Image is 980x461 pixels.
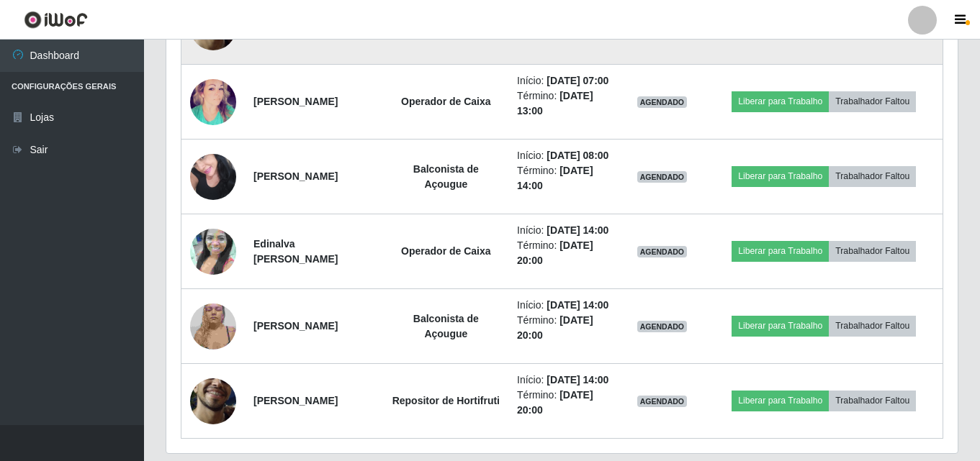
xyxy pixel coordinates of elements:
[253,320,338,332] strong: [PERSON_NAME]
[829,166,916,186] button: Trabalhador Faltou
[253,238,338,265] strong: Edinalva [PERSON_NAME]
[190,68,236,136] img: 1598866679921.jpeg
[253,170,338,182] strong: [PERSON_NAME]
[24,11,88,29] img: CoreUI Logo
[401,96,491,107] strong: Operador de Caixa
[517,163,610,193] li: Término:
[517,298,610,313] li: Início:
[517,388,610,418] li: Término:
[190,296,236,357] img: 1674608035809.jpeg
[392,395,500,406] strong: Repositor de Hortifruti
[637,321,688,332] span: AGENDADO
[547,299,608,311] time: [DATE] 14:00
[190,146,236,207] img: 1746197830896.jpeg
[517,148,610,163] li: Início:
[517,223,610,238] li: Início:
[732,241,829,261] button: Liberar para Trabalho
[517,373,610,388] li: Início:
[829,316,916,336] button: Trabalhador Faltou
[517,73,610,88] li: Início:
[732,91,829,111] button: Liberar para Trabalho
[637,396,688,407] span: AGENDADO
[637,246,688,257] span: AGENDADO
[517,313,610,343] li: Término:
[547,150,608,161] time: [DATE] 08:00
[401,245,491,257] strong: Operador de Caixa
[547,75,608,86] time: [DATE] 07:00
[517,238,610,268] li: Término:
[547,374,608,385] time: [DATE] 14:00
[517,88,610,119] li: Término:
[829,241,916,261] button: Trabalhador Faltou
[190,211,236,293] img: 1650687338616.jpeg
[253,395,338,406] strong: [PERSON_NAME]
[637,171,688,183] span: AGENDADO
[253,96,338,107] strong: [PERSON_NAME]
[413,313,479,339] strong: Balconista de Açougue
[829,391,916,411] button: Trabalhador Faltou
[637,96,688,108] span: AGENDADO
[829,91,916,111] button: Trabalhador Faltou
[732,316,829,336] button: Liberar para Trabalho
[732,166,829,186] button: Liberar para Trabalho
[190,350,236,452] img: 1755034904390.jpeg
[413,163,479,190] strong: Balconista de Açougue
[732,391,829,411] button: Liberar para Trabalho
[547,224,608,236] time: [DATE] 14:00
